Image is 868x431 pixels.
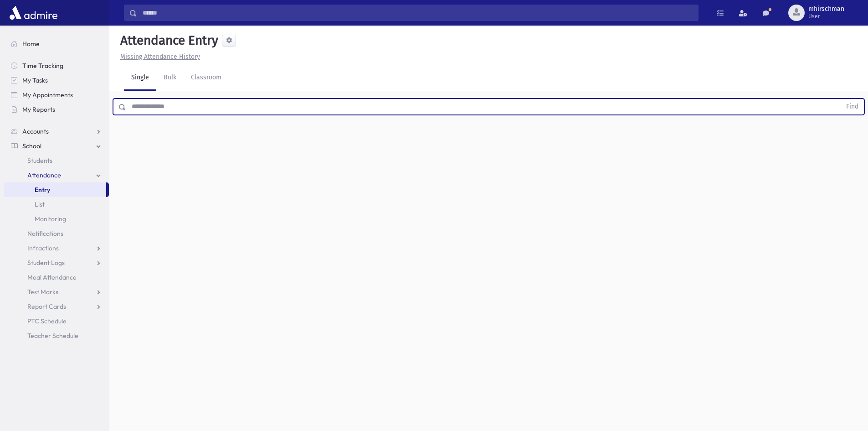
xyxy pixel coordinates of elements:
[22,91,73,99] span: My Appointments
[4,299,109,314] a: Report Cards
[124,65,156,91] a: Single
[4,285,109,299] a: Test Marks
[35,215,66,223] span: Monitoring
[4,182,106,197] a: Entry
[4,168,109,182] a: Attendance
[35,200,45,208] span: List
[117,33,218,48] h5: Attendance Entry
[4,124,109,139] a: Accounts
[4,241,109,255] a: Infractions
[4,102,109,117] a: My Reports
[27,156,52,165] span: Students
[22,142,41,150] span: School
[4,73,109,88] a: My Tasks
[137,5,698,21] input: Search
[27,317,67,325] span: PTC Schedule
[4,255,109,270] a: Student Logs
[4,197,109,212] a: List
[22,127,49,135] span: Accounts
[22,62,63,70] span: Time Tracking
[4,212,109,226] a: Monitoring
[22,76,48,84] span: My Tasks
[808,13,844,20] span: User
[117,53,200,61] a: Missing Attendance History
[27,288,58,296] span: Test Marks
[22,105,55,114] span: My Reports
[156,65,184,91] a: Bulk
[4,88,109,102] a: My Appointments
[7,4,60,22] img: AdmirePro
[27,171,61,179] span: Attendance
[4,226,109,241] a: Notifications
[4,314,109,328] a: PTC Schedule
[4,153,109,168] a: Students
[27,273,77,281] span: Meal Attendance
[184,65,229,91] a: Classroom
[27,332,78,340] span: Teacher Schedule
[27,259,65,267] span: Student Logs
[22,40,40,48] span: Home
[27,229,63,238] span: Notifications
[4,139,109,153] a: School
[27,302,66,311] span: Report Cards
[35,186,50,194] span: Entry
[4,36,109,51] a: Home
[841,99,864,114] button: Find
[4,270,109,285] a: Meal Attendance
[4,328,109,343] a: Teacher Schedule
[4,58,109,73] a: Time Tracking
[808,5,844,13] span: mhirschman
[120,53,200,61] u: Missing Attendance History
[27,244,59,252] span: Infractions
